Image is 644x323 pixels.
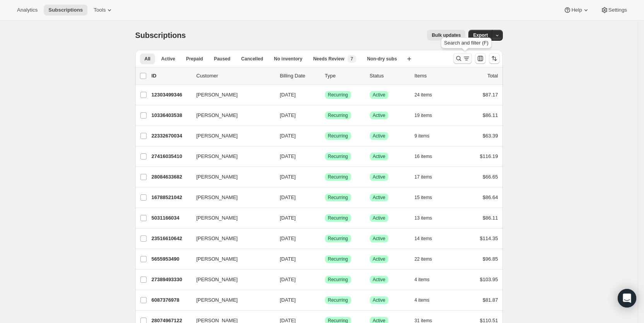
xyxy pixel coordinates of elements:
[596,5,632,15] button: Settings
[196,214,238,222] span: [PERSON_NAME]
[48,7,83,13] span: Subscriptions
[475,53,486,64] button: Customize table column order and visibility
[196,296,238,304] span: [PERSON_NAME]
[17,7,38,13] span: Analytics
[152,132,190,140] p: 22332670034
[415,133,430,139] span: 9 items
[571,7,582,13] span: Help
[152,213,498,223] div: 5031166034[PERSON_NAME][DATE]SuccessRecurringSuccessActive13 items$86.11
[152,192,498,203] div: 16788521042[PERSON_NAME][DATE]SuccessRecurringSuccessActive15 items$86.64
[367,56,397,62] span: Non-dry subs
[214,56,231,62] span: Paused
[373,174,386,180] span: Active
[192,150,269,163] button: [PERSON_NAME]
[373,153,386,160] span: Active
[152,112,190,119] p: 10336403538
[152,110,498,121] div: 10336403538[PERSON_NAME][DATE]SuccessRecurringSuccessActive19 items$86.11
[328,215,348,221] span: Recurring
[280,133,296,139] span: [DATE]
[373,297,386,303] span: Active
[618,289,636,308] div: Open Intercom Messenger
[280,153,296,159] span: [DATE]
[280,215,296,221] span: [DATE]
[415,110,441,121] button: 19 items
[432,32,461,38] span: Bulk updates
[415,256,432,262] span: 22 items
[192,253,269,265] button: [PERSON_NAME]
[328,235,348,242] span: Recurring
[196,255,238,263] span: [PERSON_NAME]
[152,72,498,80] div: IDCustomerBilling DateTypeStatusItemsTotal
[370,72,408,80] p: Status
[328,92,348,98] span: Recurring
[415,192,441,203] button: 15 items
[415,215,432,221] span: 13 items
[192,273,269,286] button: [PERSON_NAME]
[161,56,175,62] span: Active
[152,235,190,242] p: 23516610642
[274,56,302,62] span: No inventory
[415,194,432,201] span: 15 items
[328,256,348,262] span: Recurring
[152,91,190,99] p: 12303499346
[44,5,87,15] button: Subscriptions
[415,131,438,141] button: 9 items
[483,112,498,118] span: $86.11
[328,112,348,119] span: Recurring
[483,194,498,200] span: $86.64
[94,7,106,13] span: Tools
[487,72,498,80] p: Total
[152,254,498,265] div: 5655953490[PERSON_NAME][DATE]SuccessRecurringSuccessActive22 items$96.85
[196,91,238,99] span: [PERSON_NAME]
[135,31,186,40] span: Subscriptions
[152,296,190,304] p: 6087376978
[468,30,492,41] button: Export
[280,297,296,303] span: [DATE]
[152,72,190,80] p: ID
[280,112,296,118] span: [DATE]
[415,92,432,98] span: 24 items
[453,53,472,64] button: Search and filter results
[192,89,269,101] button: [PERSON_NAME]
[415,89,441,100] button: 24 items
[152,255,190,263] p: 5655953490
[280,174,296,180] span: [DATE]
[280,72,319,80] p: Billing Date
[152,89,498,100] div: 12303499346[PERSON_NAME][DATE]SuccessRecurringSuccessActive24 items$87.17
[415,72,453,80] div: Items
[373,194,386,201] span: Active
[89,5,118,15] button: Tools
[328,194,348,201] span: Recurring
[415,235,432,242] span: 14 items
[415,172,441,182] button: 17 items
[192,130,269,142] button: [PERSON_NAME]
[145,56,150,62] span: All
[152,214,190,222] p: 5031166034
[480,235,498,241] span: $114.35
[328,174,348,180] span: Recurring
[328,153,348,160] span: Recurring
[152,276,190,283] p: 27389493330
[192,232,269,245] button: [PERSON_NAME]
[403,53,415,64] button: Create new view
[415,233,441,244] button: 14 items
[280,92,296,98] span: [DATE]
[152,233,498,244] div: 23516610642[PERSON_NAME][DATE]SuccessRecurringSuccessActive14 items$114.35
[192,212,269,224] button: [PERSON_NAME]
[192,171,269,183] button: [PERSON_NAME]
[415,277,430,283] span: 4 items
[325,72,364,80] div: Type
[152,274,498,285] div: 27389493330[PERSON_NAME][DATE]SuccessRecurringSuccessActive4 items$103.95
[373,133,386,139] span: Active
[152,153,190,160] p: 27416035410
[415,153,432,160] span: 16 items
[473,32,488,38] span: Export
[415,254,441,265] button: 22 items
[373,92,386,98] span: Active
[280,194,296,200] span: [DATE]
[415,274,438,285] button: 4 items
[483,256,498,262] span: $96.85
[415,174,432,180] span: 17 items
[280,235,296,241] span: [DATE]
[196,112,238,119] span: [PERSON_NAME]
